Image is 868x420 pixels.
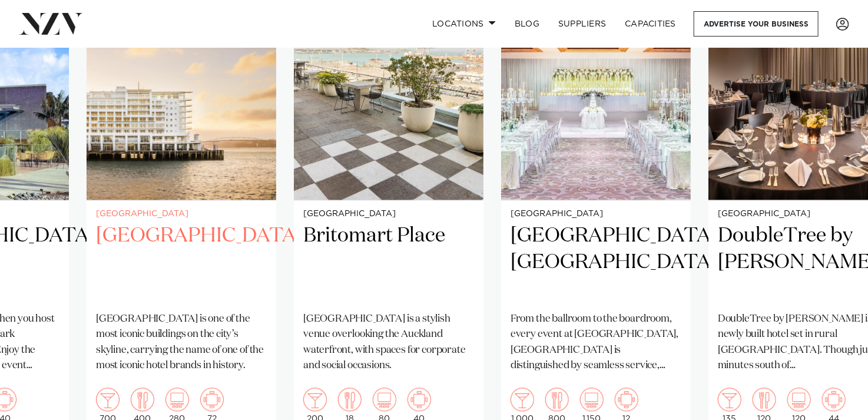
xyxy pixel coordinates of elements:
[303,312,474,374] p: [GEOGRAPHIC_DATA] is a stylish venue overlooking the Auckland waterfront, with spaces for corpora...
[545,388,569,412] img: dining.png
[753,388,776,412] img: dining.png
[511,223,681,303] h2: [GEOGRAPHIC_DATA], [GEOGRAPHIC_DATA]
[580,388,604,412] img: theatre.png
[511,210,681,219] small: [GEOGRAPHIC_DATA]
[303,210,474,219] small: [GEOGRAPHIC_DATA]
[96,388,120,412] img: cocktail.png
[423,11,505,37] a: Locations
[718,388,741,412] img: cocktail.png
[96,223,267,303] h2: [GEOGRAPHIC_DATA]
[505,11,549,37] a: BLOG
[615,388,638,412] img: meeting.png
[787,388,811,412] img: theatre.png
[822,388,846,412] img: meeting.png
[96,210,267,219] small: [GEOGRAPHIC_DATA]
[373,388,396,412] img: theatre.png
[338,388,362,412] img: dining.png
[303,223,474,303] h2: Britomart Place
[165,388,189,412] img: theatre.png
[694,11,819,37] a: Advertise your business
[200,388,224,412] img: meeting.png
[549,11,615,37] a: SUPPLIERS
[19,13,83,34] img: nzv-logo.png
[408,388,431,412] img: meeting.png
[616,11,686,37] a: Capacities
[511,312,681,374] p: From the ballroom to the boardroom, every event at [GEOGRAPHIC_DATA], [GEOGRAPHIC_DATA] is distin...
[96,312,267,374] p: [GEOGRAPHIC_DATA] is one of the most iconic buildings on the city’s skyline, carrying the name of...
[511,388,534,412] img: cocktail.png
[303,388,327,412] img: cocktail.png
[131,388,154,412] img: dining.png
